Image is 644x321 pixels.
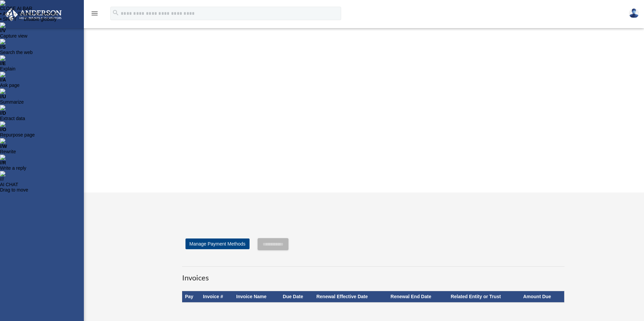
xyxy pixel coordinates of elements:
[182,266,565,283] h3: Invoices
[280,291,314,303] th: Due Date
[448,291,521,303] th: Related Entity or Trust
[233,291,280,303] th: Invoice Name
[388,291,448,303] th: Renewal End Date
[182,291,200,303] th: Pay
[200,291,233,303] th: Invoice #
[521,291,564,303] th: Amount Due
[185,238,250,249] a: Manage Payment Methods
[314,291,388,303] th: Renewal Effective Date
